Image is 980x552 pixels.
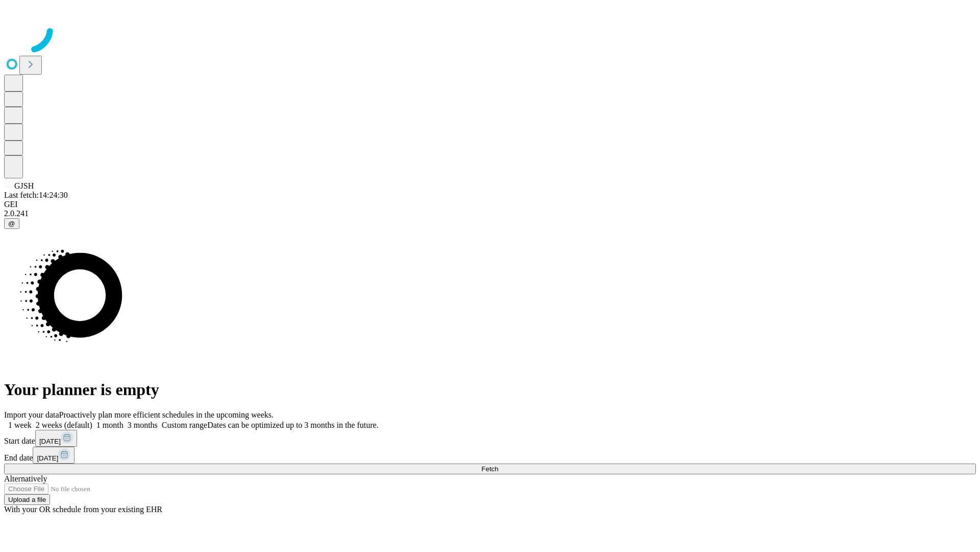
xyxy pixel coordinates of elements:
[4,464,976,474] button: Fetch
[35,430,77,447] button: [DATE]
[36,421,92,429] span: 2 weeks (default)
[14,181,34,190] span: GJSH
[33,447,75,464] button: [DATE]
[4,410,59,419] span: Import your data
[481,465,498,473] span: Fetch
[4,430,976,447] div: Start date
[4,218,19,229] button: @
[207,421,378,429] span: Dates can be optimized up to 3 months in the future.
[4,380,976,399] h1: Your planner is empty
[4,494,50,505] button: Upload a file
[128,421,158,429] span: 3 months
[4,200,976,209] div: GEI
[39,438,61,445] span: [DATE]
[59,410,274,419] span: Proactively plan more efficient schedules in the upcoming weeks.
[96,421,124,429] span: 1 month
[162,421,207,429] span: Custom range
[37,454,58,462] span: [DATE]
[8,421,32,429] span: 1 week
[4,191,68,199] span: Last fetch: 14:24:30
[4,474,47,483] span: Alternatively
[4,447,976,464] div: End date
[8,220,15,227] span: @
[4,209,976,218] div: 2.0.241
[4,505,162,514] span: With your OR schedule from your existing EHR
